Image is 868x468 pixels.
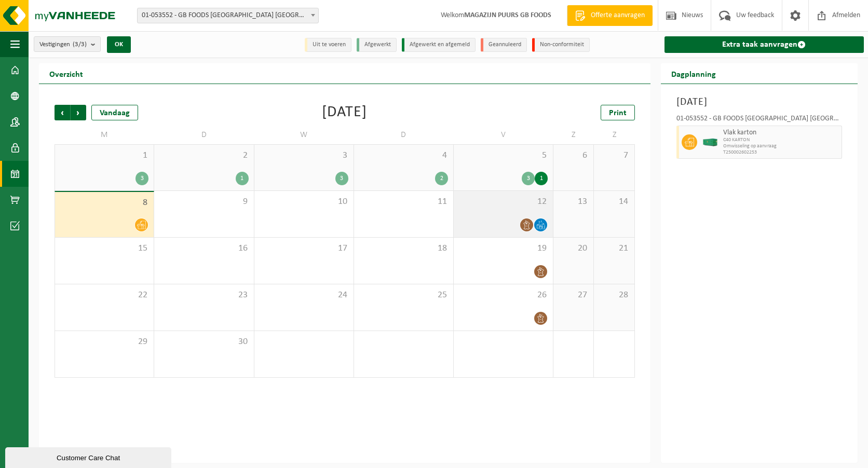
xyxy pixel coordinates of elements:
span: 12 [459,196,548,208]
span: 9 [159,196,248,208]
span: 25 [359,290,448,301]
td: W [254,126,354,144]
span: Vlak karton [723,129,839,137]
td: Z [553,126,594,144]
span: 8 [60,197,148,209]
td: D [354,126,454,144]
span: 27 [559,290,588,301]
a: Offerte aanvragen [567,5,653,26]
div: 3 [522,172,535,185]
span: 1 [60,150,148,161]
strong: MAGAZIJN PUURS GB FOODS [464,11,551,19]
div: 01-053552 - GB FOODS [GEOGRAPHIC_DATA] [GEOGRAPHIC_DATA] - PUURS-SINT-AMANDS [676,115,842,126]
div: Vandaag [91,105,138,120]
span: 19 [459,243,548,254]
span: 28 [599,290,629,301]
span: 16 [159,243,248,254]
h2: Overzicht [39,63,93,84]
td: D [154,126,254,144]
count: (3/3) [73,41,87,48]
div: [DATE] [322,105,367,120]
span: 7 [599,150,629,161]
span: 24 [260,290,348,301]
span: Omwisseling op aanvraag [723,143,839,149]
a: Extra taak aanvragen [664,36,864,53]
span: Print [609,109,627,117]
span: Volgende [71,105,86,120]
td: V [454,126,553,144]
span: 14 [599,196,629,208]
span: Vorige [55,105,70,120]
span: 01-053552 - GB FOODS BELGIUM NV - PUURS-SINT-AMANDS [138,8,318,23]
li: Afgewerkt [357,38,397,52]
li: Geannuleerd [481,38,527,52]
div: 3 [335,172,348,185]
span: T250002602253 [723,149,839,156]
span: 4 [359,150,448,161]
button: OK [107,36,131,53]
h3: [DATE] [676,94,842,110]
button: Vestigingen(3/3) [34,36,101,52]
span: 3 [260,150,348,161]
td: M [55,126,154,144]
li: Uit te voeren [305,38,351,52]
span: Offerte aanvragen [588,10,647,21]
span: 22 [60,290,148,301]
iframe: chat widget [5,445,173,468]
span: Vestigingen [39,37,87,52]
span: 23 [159,290,248,301]
span: 18 [359,243,448,254]
span: 17 [260,243,348,254]
span: 01-053552 - GB FOODS BELGIUM NV - PUURS-SINT-AMANDS [137,8,319,23]
img: HK-XC-40-GN-00 [702,139,718,146]
div: 2 [435,172,448,185]
span: 30 [159,336,248,348]
span: 29 [60,336,148,348]
h2: Dagplanning [661,63,726,84]
span: 20 [559,243,588,254]
span: 13 [559,196,588,208]
td: Z [594,126,634,144]
a: Print [601,105,635,120]
span: 21 [599,243,629,254]
div: 1 [236,172,249,185]
div: 3 [135,172,148,185]
span: 5 [459,150,548,161]
li: Non-conformiteit [532,38,590,52]
span: 15 [60,243,148,254]
span: 6 [559,150,588,161]
li: Afgewerkt en afgemeld [402,38,476,52]
span: 26 [459,290,548,301]
span: 11 [359,196,448,208]
span: C40 KARTON [723,137,839,143]
span: 2 [159,150,248,161]
span: 10 [260,196,348,208]
div: 1 [535,172,548,185]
